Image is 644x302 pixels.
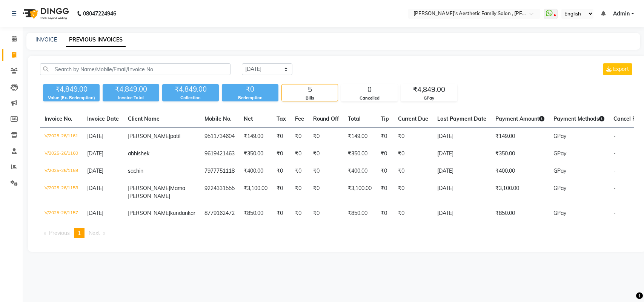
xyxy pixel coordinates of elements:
td: ₹350.00 [343,145,376,162]
span: Tip [381,115,389,122]
td: ₹400.00 [491,162,549,180]
span: GPay [553,167,566,174]
div: Bills [282,95,338,101]
td: [DATE] [433,162,491,180]
td: ₹0 [272,180,290,205]
td: ₹0 [376,180,393,205]
td: ₹0 [290,162,309,180]
span: Net [244,115,253,122]
div: GPay [401,95,457,101]
td: ₹0 [393,162,433,180]
button: Export [603,63,632,75]
a: INVOICE [35,36,57,43]
span: Tax [277,115,286,122]
span: Invoice Date [87,115,119,122]
span: [DATE] [87,185,103,192]
td: ₹0 [393,180,433,205]
td: [DATE] [433,180,491,205]
td: ₹0 [272,162,290,180]
td: ₹0 [376,205,393,222]
a: PREVIOUS INVOICES [66,33,126,47]
div: ₹4,849.00 [162,84,219,95]
td: [DATE] [433,145,491,162]
td: ₹0 [309,180,343,205]
td: ₹0 [309,205,343,222]
span: [DATE] [87,133,103,140]
span: [PERSON_NAME] [128,210,170,216]
span: GPay [553,133,566,140]
span: sachin [128,167,143,174]
td: ₹0 [272,128,290,146]
td: ₹149.00 [343,128,376,146]
td: V/2025-26/1159 [40,162,83,180]
b: 08047224946 [83,3,116,24]
span: abhishek [128,150,149,157]
span: Mobile No. [204,115,232,122]
td: ₹3,100.00 [343,180,376,205]
td: ₹3,100.00 [239,180,272,205]
td: 9511734604 [200,128,239,146]
span: Invoice No. [45,115,72,122]
td: 9224331555 [200,180,239,205]
td: ₹0 [272,145,290,162]
td: ₹0 [290,128,309,146]
span: [DATE] [87,150,103,157]
td: [DATE] [433,205,491,222]
td: 9619421463 [200,145,239,162]
td: ₹0 [309,145,343,162]
span: GPay [553,150,566,157]
td: ₹0 [393,145,433,162]
nav: Pagination [40,228,634,238]
span: Current Due [398,115,428,122]
div: Cancelled [341,95,397,101]
div: ₹4,849.00 [401,84,457,95]
span: - [613,150,616,157]
td: V/2025-26/1160 [40,145,83,162]
span: Payment Amount [495,115,544,122]
span: - [613,133,616,140]
span: [PERSON_NAME] [128,133,170,140]
span: - [613,210,616,216]
span: kundankar [170,210,195,216]
td: ₹850.00 [491,205,549,222]
span: Client Name [128,115,160,122]
span: - [613,167,616,174]
span: Payment Methods [553,115,604,122]
span: Fee [295,115,304,122]
span: GPay [553,210,566,216]
td: ₹149.00 [239,128,272,146]
span: [DATE] [87,167,103,174]
div: ₹0 [222,84,278,95]
td: [DATE] [433,128,491,146]
td: ₹350.00 [491,145,549,162]
td: ₹850.00 [343,205,376,222]
td: ₹0 [376,162,393,180]
span: [PERSON_NAME] [128,185,170,192]
span: Next [89,230,100,236]
td: ₹3,100.00 [491,180,549,205]
td: 8779162472 [200,205,239,222]
td: ₹400.00 [343,162,376,180]
div: ₹4,849.00 [43,84,100,95]
div: Redemption [222,95,278,101]
td: ₹0 [376,145,393,162]
td: ₹0 [393,128,433,146]
span: GPay [553,185,566,192]
td: ₹0 [272,205,290,222]
td: ₹0 [376,128,393,146]
span: Last Payment Date [437,115,486,122]
td: ₹0 [309,162,343,180]
span: patil [170,133,180,140]
span: Export [613,66,629,72]
div: 5 [282,84,338,95]
div: Value (Ex. Redemption) [43,95,100,101]
div: Collection [162,95,219,101]
td: V/2025-26/1158 [40,180,83,205]
td: ₹850.00 [239,205,272,222]
td: ₹0 [290,145,309,162]
td: 7977751118 [200,162,239,180]
span: Total [348,115,361,122]
td: ₹0 [290,205,309,222]
span: Admin [613,10,630,18]
span: 1 [78,230,81,236]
